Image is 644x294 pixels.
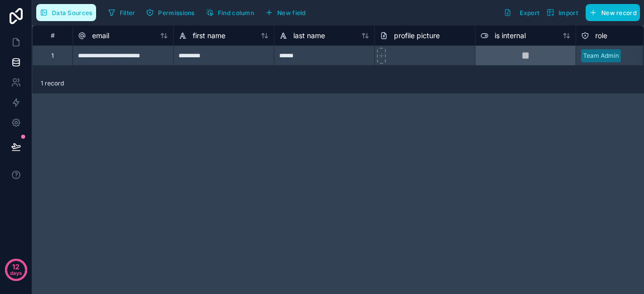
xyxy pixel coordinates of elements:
a: New record [582,4,640,21]
button: New field [262,5,309,20]
button: Import [543,4,582,21]
span: Import [558,9,578,17]
a: Permissions [142,5,202,20]
span: first name [193,31,225,41]
button: Export [500,4,543,21]
span: New field [277,9,306,17]
span: Filter [120,9,135,17]
span: Permissions [158,9,194,17]
button: Permissions [142,5,198,20]
button: Find column [202,5,258,20]
span: is internal [495,31,526,41]
div: 1 [51,52,54,60]
span: 1 record [41,79,64,87]
span: last name [293,31,325,41]
p: days [10,266,22,280]
button: Filter [104,5,139,20]
span: Find column [218,9,254,17]
span: Export [520,9,539,17]
span: email [92,31,109,41]
span: New record [601,9,636,17]
div: # [40,32,65,39]
button: Data Sources [36,4,96,21]
span: role [595,31,607,41]
p: 12 [12,262,20,272]
button: New record [586,4,640,21]
div: Team Admin [583,51,619,60]
span: profile picture [394,31,440,41]
span: Data Sources [52,9,93,17]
